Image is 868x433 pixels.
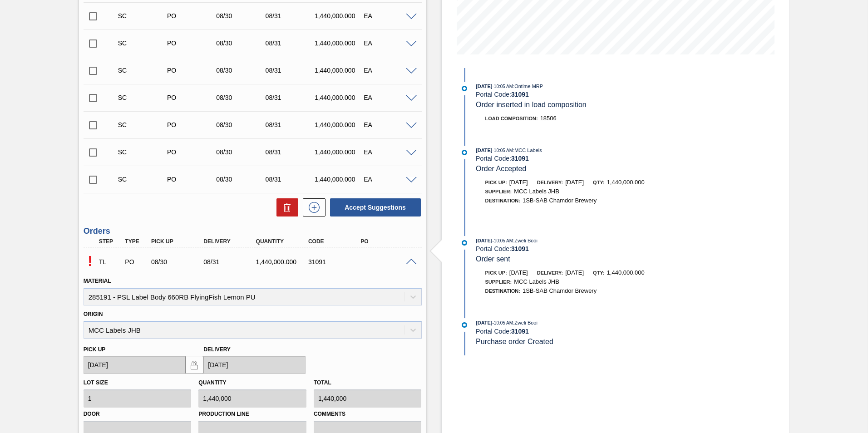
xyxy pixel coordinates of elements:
span: [DATE] [509,179,528,186]
div: 08/30/2025 [214,39,269,47]
div: Purchase order [165,148,220,156]
div: Suggestion Created [116,39,171,47]
div: Purchase order [165,176,220,183]
div: PO [358,238,417,245]
span: - 10:05 AM [493,84,513,89]
span: [DATE] [509,269,528,276]
img: atual [462,86,467,91]
span: Destination: [485,198,520,203]
p: TL [99,258,122,266]
div: 08/30/2025 [214,148,269,156]
div: 1,440,000.000 [312,148,367,156]
div: 1,440,000.000 [312,67,367,74]
div: 1,440,000.000 [254,258,312,266]
div: Accept Suggestions [325,197,422,217]
div: Type [123,238,150,245]
div: 08/31/2025 [263,39,318,47]
span: Order sent [476,255,510,263]
p: Pending Acceptance [84,253,97,270]
div: Purchase order [123,258,150,266]
div: Suggestion Created [116,121,171,128]
div: Purchase order [165,39,220,47]
label: Lot size [84,379,108,386]
strong: 31091 [511,245,529,252]
label: Material [84,278,111,284]
div: Step [97,238,124,245]
span: Qty: [593,270,604,276]
div: Delete Suggestions [272,198,298,216]
label: Quantity [198,379,226,386]
div: Purchase order [165,94,220,101]
input: mm/dd/yyyy [84,356,186,374]
div: Code [306,238,365,245]
span: 1,440,000.000 [607,179,645,186]
span: Pick up: [485,180,507,185]
div: Delivery [201,238,260,245]
span: MCC Labels JHB [514,278,559,285]
span: [DATE] [565,269,584,276]
div: 08/30/2025 [149,258,207,266]
span: : Zweli Booi [513,320,538,325]
strong: 31091 [511,91,529,98]
span: Load Composition : [485,116,538,121]
div: EA [361,121,416,128]
span: Qty: [593,180,604,185]
div: Purchase order [165,12,220,20]
span: Order inserted in load composition [476,101,587,108]
div: 08/31/2025 [263,12,318,20]
img: atual [462,150,467,155]
h3: Orders [84,226,422,236]
div: Portal Code: [476,245,691,252]
strong: 31091 [511,328,529,335]
div: Quantity [254,238,312,245]
div: 08/30/2025 [214,67,269,74]
div: 1,440,000.000 [312,39,367,47]
span: [DATE] [476,84,492,89]
div: EA [361,39,416,47]
div: 08/30/2025 [214,94,269,101]
img: locked [189,359,200,370]
div: 08/31/2025 [263,148,318,156]
span: Delivery: [537,270,563,276]
div: 1,440,000.000 [312,12,367,20]
div: 1,440,000.000 [312,176,367,183]
div: Suggestion Created [116,94,171,101]
div: 08/31/2025 [263,94,318,101]
div: Suggestion Created [116,12,171,20]
label: Origin [84,311,103,317]
span: [DATE] [476,320,492,325]
div: 08/31/2025 [263,176,318,183]
label: Comments [314,408,422,421]
div: 08/30/2025 [214,176,269,183]
span: : Zweli Booi [513,238,538,243]
span: Destination: [485,288,520,294]
div: Purchase order [165,121,220,128]
div: Portal Code: [476,155,691,162]
div: EA [361,176,416,183]
div: Suggestion Created [116,67,171,74]
label: Production Line [198,408,306,421]
div: Portal Code: [476,328,691,335]
label: Pick up [84,346,106,353]
div: Purchase order [165,67,220,74]
div: 08/30/2025 [214,121,269,128]
div: New suggestion [298,198,325,216]
span: Delivery: [537,180,563,185]
div: 08/30/2025 [214,12,269,20]
div: 1,440,000.000 [312,94,367,101]
div: EA [361,67,416,74]
span: Order Accepted [476,165,526,172]
span: Supplier: [485,279,512,285]
div: Suggestion Created [116,148,171,156]
div: EA [361,12,416,20]
div: Trading Load Composition [97,252,124,272]
span: [DATE] [565,179,584,186]
div: EA [361,148,416,156]
span: - 10:05 AM [493,238,513,243]
span: MCC Labels JHB [514,188,559,195]
span: : MCC Labels [513,148,542,153]
div: 1,440,000.000 [312,121,367,128]
label: Delivery [203,346,231,353]
span: 18506 [540,115,557,122]
span: Purchase order Created [476,338,553,345]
